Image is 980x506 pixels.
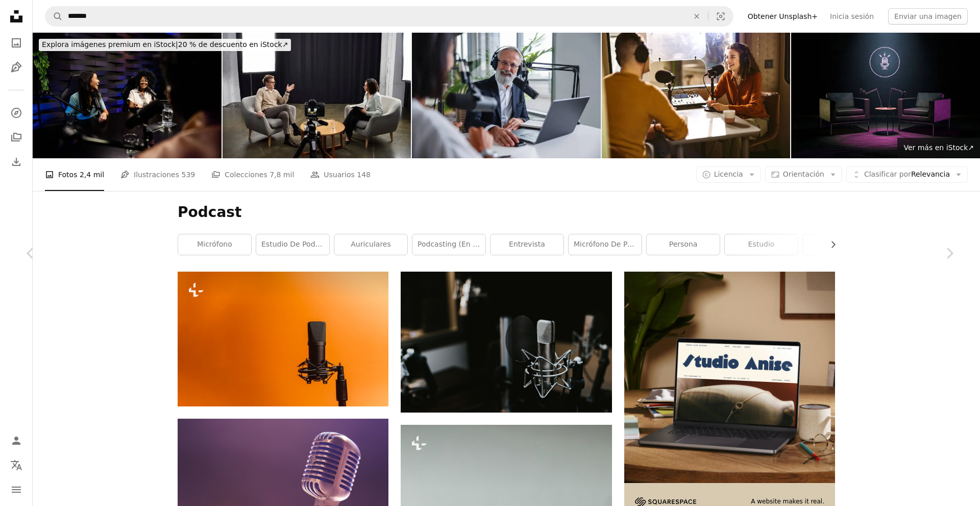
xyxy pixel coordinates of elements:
[6,57,27,78] a: Ilustraciones
[864,170,950,180] span: Relevancia
[42,40,288,49] span: 20 % de descuento en iStock ↗
[401,338,611,347] a: Fotografía macro del condensador de micrófono de estudio plateado y negro
[824,234,835,255] button: desplazar lista a la derecha
[635,497,696,506] img: file-1705255347840-230a6ab5bca9image
[178,272,388,406] img: Un micrófono negro con fondo amarillo
[751,497,824,506] span: A website makes it real.
[120,158,195,191] a: Ilustraciones 539
[846,166,968,183] button: Clasificar porRelevancia
[897,138,980,158] a: Ver más en iStock↗
[685,7,708,26] button: Borrar
[647,234,720,255] a: persona
[742,8,824,25] a: Obtener Unsplash+
[334,234,407,255] a: auriculares
[624,272,835,483] img: file-1705123271268-c3eaf6a79b21image
[602,33,791,158] img: Colleagues recording podcast together
[45,7,63,26] button: Buscar en Unsplash
[824,8,880,25] a: Inicia sesión
[310,158,371,191] a: Usuarios 148
[696,166,761,183] button: Licencia
[783,170,824,178] span: Orientación
[178,203,835,222] h1: Podcast
[725,234,798,255] a: estudio
[269,169,294,180] span: 7,8 mil
[6,33,27,53] a: Fotos
[569,234,642,255] a: Micrófono de podcast
[6,455,27,475] button: Idioma
[888,8,968,25] button: Enviar una imagen
[919,204,980,302] a: Siguiente
[6,430,27,451] a: Iniciar sesión / Registrarse
[33,33,222,158] img: Gente hablando durante un podcast en el estudio
[256,234,329,255] a: Estudio de podcast
[42,40,178,49] span: Explora imágenes premium en iStock |
[33,33,297,57] a: Explora imágenes premium en iStock|20 % de descuento en iStock↗
[491,234,563,255] a: entrevista
[6,127,27,148] a: Colecciones
[6,479,27,500] button: Menú
[211,158,294,191] a: Colecciones 7,8 mil
[714,170,743,178] span: Licencia
[178,473,388,483] a: Micrófono de condensador con fondo negro
[6,152,27,172] a: Historial de descargas
[401,272,611,412] img: Fotografía macro del condensador de micrófono de estudio plateado y negro
[178,234,251,255] a: micrófono
[412,33,601,158] img: Podcast de negocios al aire con presentador sénior e invitado negro
[791,33,980,158] img: Configuración del estudio de podcast. Internet y concepto de transmisión en vivo. Renderizado 3D.
[6,103,27,123] a: Explorar
[765,166,842,183] button: Orientación
[45,6,733,27] form: Encuentra imágenes en todo el sitio
[803,234,876,255] a: grabación
[223,33,411,158] img: Diálogo atractivo entre el periodista y el invitado en un acogedor entorno de podcast de estudio
[181,169,195,180] span: 539
[412,234,485,255] a: Podcasting (en inglés)
[903,143,974,152] span: Ver más en iStock ↗
[708,7,733,26] button: Búsqueda visual
[357,169,371,180] span: 148
[864,170,911,178] span: Clasificar por
[178,334,388,344] a: Un micrófono negro con fondo amarillo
